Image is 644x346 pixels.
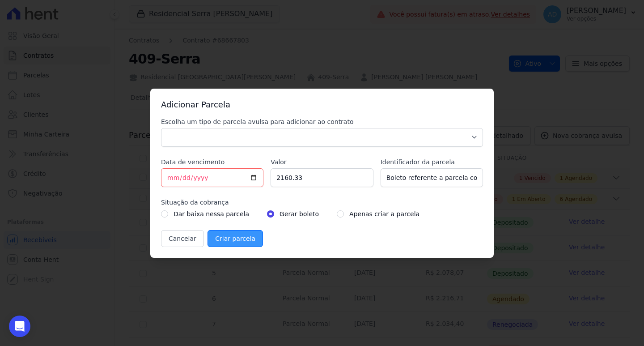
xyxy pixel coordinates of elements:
label: Valor [271,158,373,167]
label: Escolha um tipo de parcela avulsa para adicionar ao contrato [161,117,483,126]
label: Situação da cobrança [161,198,483,207]
label: Data de vencimento [161,158,263,167]
label: Gerar boleto [280,209,319,219]
div: Open Intercom Messenger [9,316,30,337]
label: Apenas criar a parcela [349,209,419,219]
label: Identificador da parcela [381,158,483,167]
input: Criar parcela [208,230,263,247]
button: Cancelar [161,230,204,247]
h3: Adicionar Parcela [161,99,483,110]
label: Dar baixa nessa parcela [174,209,249,219]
